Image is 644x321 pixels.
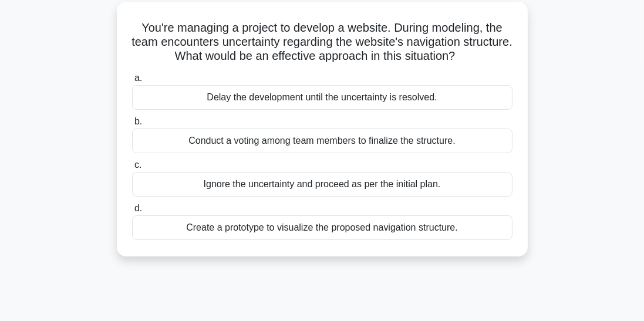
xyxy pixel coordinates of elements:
div: Ignore the uncertainty and proceed as per the initial plan. [132,172,512,197]
div: Delay the development until the uncertainty is resolved. [132,85,512,110]
span: d. [134,203,142,213]
div: Conduct a voting among team members to finalize the structure. [132,129,512,153]
span: a. [134,73,142,83]
span: b. [134,116,142,126]
div: Create a prototype to visualize the proposed navigation structure. [132,215,512,240]
h5: You're managing a project to develop a website. During modeling, the team encounters uncertainty ... [131,21,514,64]
span: c. [134,160,141,170]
